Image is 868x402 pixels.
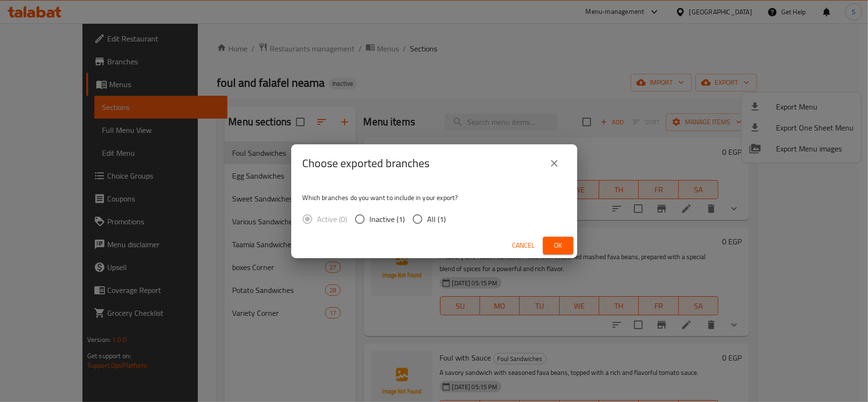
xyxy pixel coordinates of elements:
button: close [543,152,566,175]
button: Ok [543,237,573,254]
span: Active (0) [317,213,347,225]
span: All (1) [428,213,446,225]
h2: Choose exported branches [303,156,430,171]
span: Ok [551,240,566,251]
button: Cancel [509,237,539,254]
span: Cancel [512,240,535,251]
p: Which branches do you want to include in your export? [303,193,566,202]
span: Inactive (1) [370,213,405,225]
